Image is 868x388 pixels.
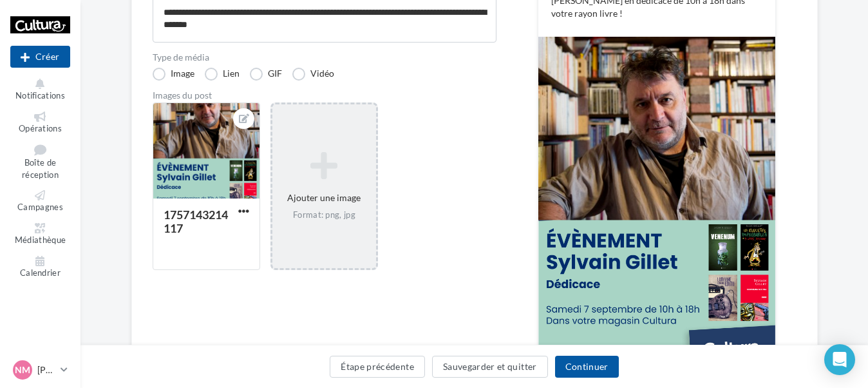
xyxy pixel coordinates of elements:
[330,356,425,378] button: Étape précédente
[10,76,70,104] button: Notifications
[10,46,70,68] button: Créer
[10,188,70,215] a: Campagnes
[10,220,70,248] a: Médiathèque
[824,344,855,375] div: Open Intercom Messenger
[15,90,65,101] span: Notifications
[37,364,55,376] p: [PERSON_NAME]
[15,364,30,376] span: NM
[432,356,548,378] button: Sauvegarder et quitter
[292,68,334,81] label: Vidéo
[10,109,70,137] a: Opérations
[10,46,70,68] div: Nouvelle campagne
[19,123,62,133] span: Opérations
[153,91,496,100] div: Images du post
[153,53,496,62] label: Type de média
[10,358,70,382] a: NM [PERSON_NAME]
[22,158,59,180] span: Boîte de réception
[10,253,70,281] a: Calendrier
[555,356,619,378] button: Continuer
[15,235,66,245] span: Médiathèque
[153,68,194,81] label: Image
[10,141,70,182] a: Boîte de réception
[205,68,240,81] label: Lien
[20,267,61,278] span: Calendrier
[164,208,228,235] div: 1757143214117
[250,68,282,81] label: GIF
[17,202,63,213] span: Campagnes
